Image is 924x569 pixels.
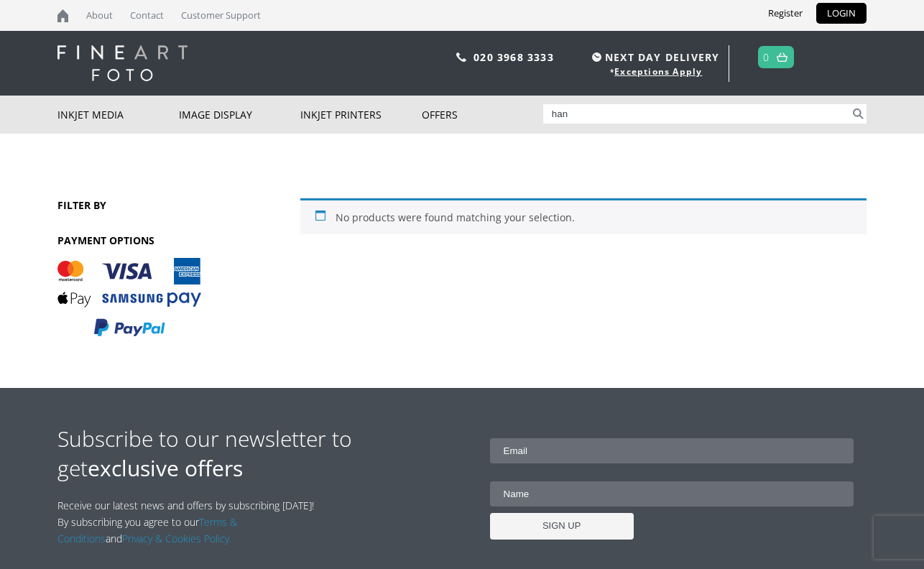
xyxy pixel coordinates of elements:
a: Inkjet Printers [300,96,422,134]
a: 020 3968 3333 [473,50,554,64]
img: basket.svg [777,52,787,62]
a: Exceptions Apply [614,65,702,78]
a: Inkjet Media [57,96,179,134]
input: SIGN UP [490,513,634,540]
img: phone.svg [456,52,466,62]
input: Name [490,481,854,506]
img: PAYMENT OPTIONS [57,258,201,338]
input: Search products… [543,104,851,124]
h3: PAYMENT OPTIONS [57,233,227,247]
a: 0 [763,47,770,68]
h3: FILTER BY [57,198,227,212]
div: No products were found matching your selection. [300,198,867,234]
a: Register [757,3,813,24]
strong: exclusive offers [88,453,243,483]
a: LOGIN [816,3,867,24]
p: Receive our latest news and offers by subscribing [DATE]! By subscribing you agree to our and [57,497,322,547]
a: Terms & Conditions [57,515,237,545]
h2: Subscribe to our newsletter to get [57,424,462,483]
img: time.svg [592,52,601,62]
a: Image Display [179,96,300,134]
input: Email [490,438,854,463]
a: Offers [422,96,543,134]
button: Search [850,104,867,124]
a: Privacy & Cookies Policy. [122,532,231,545]
img: logo-white.svg [57,45,188,81]
span: NEXT DAY DELIVERY [588,49,719,65]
